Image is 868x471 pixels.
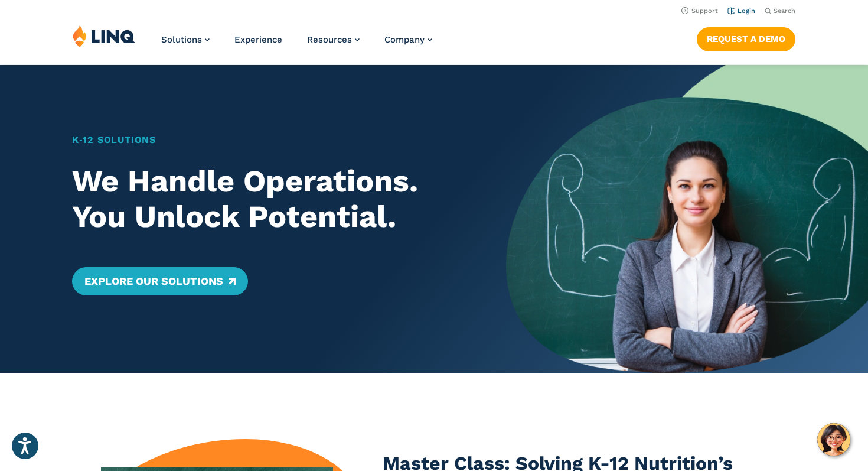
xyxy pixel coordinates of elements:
span: Solutions [161,34,202,45]
img: Home Banner [506,65,868,373]
a: Login [727,7,755,15]
span: Resources [307,34,352,45]
nav: Primary Navigation [161,25,432,64]
span: Company [384,34,425,45]
button: Open Search Bar [765,7,795,15]
a: Explore Our Solutions [72,267,247,295]
a: Solutions [161,34,210,45]
h1: K‑12 Solutions [72,133,471,147]
span: Search [774,7,795,15]
a: Company [384,34,432,45]
a: Request a Demo [697,27,795,51]
nav: Button Navigation [697,25,795,51]
a: Experience [234,34,282,45]
a: Resources [307,34,360,45]
a: Support [681,7,718,15]
button: Hello, have a question? Let’s chat. [817,423,850,456]
h2: We Handle Operations. You Unlock Potential. [72,164,471,235]
img: LINQ | K‑12 Software [73,25,135,47]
